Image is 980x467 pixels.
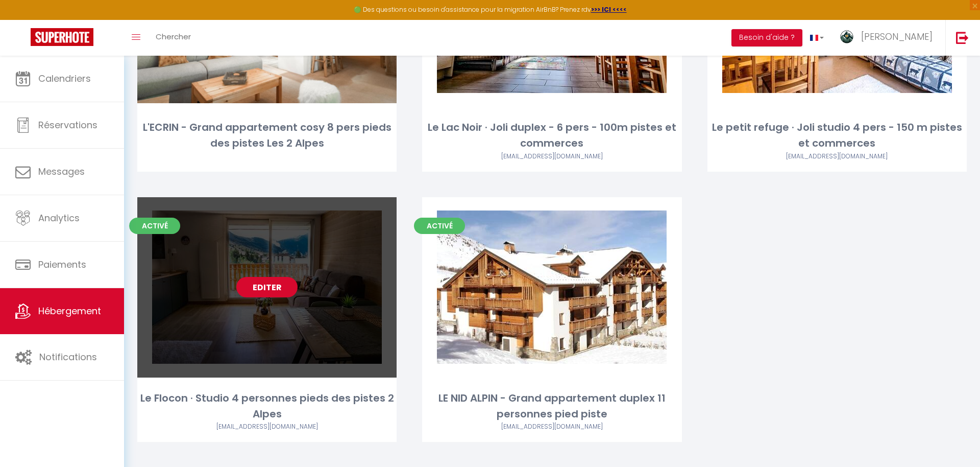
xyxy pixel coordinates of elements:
div: Le Lac Noir · Joli duplex - 6 pers - 100m pistes et commerces [422,120,681,152]
span: Analytics [38,212,80,224]
div: LE NID ALPIN - Grand appartement duplex 11 personnes pied piste [422,390,681,423]
img: logout [956,31,969,44]
span: Paiements [38,258,86,271]
div: Le Flocon · Studio 4 personnes pieds des pistes 2 Alpes [137,390,397,423]
div: Airbnb [422,152,681,161]
span: Notifications [39,351,97,363]
a: Chercher [148,20,199,56]
div: Airbnb [422,422,681,432]
span: Hébergement [38,305,101,317]
span: [PERSON_NAME] [861,30,933,43]
div: Le petit refuge · Joli studio 4 pers - 150 m pistes et commerces [707,120,967,152]
span: Chercher [156,31,191,42]
a: ... [PERSON_NAME] [831,20,945,56]
a: >>> ICI <<<< [591,5,627,14]
button: Besoin d'aide ? [731,29,802,46]
img: ... [839,29,854,44]
div: L'ECRIN - Grand appartement cosy 8 pers pieds des pistes Les 2 Alpes [137,120,397,152]
div: Airbnb [137,422,397,432]
span: Calendriers [38,72,91,85]
a: Editer [236,277,298,297]
div: Airbnb [707,152,967,161]
span: Messages [38,165,85,178]
span: Réservations [38,119,97,131]
img: Super Booking [31,28,93,46]
span: Activé [414,218,465,234]
span: Activé [129,218,180,234]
